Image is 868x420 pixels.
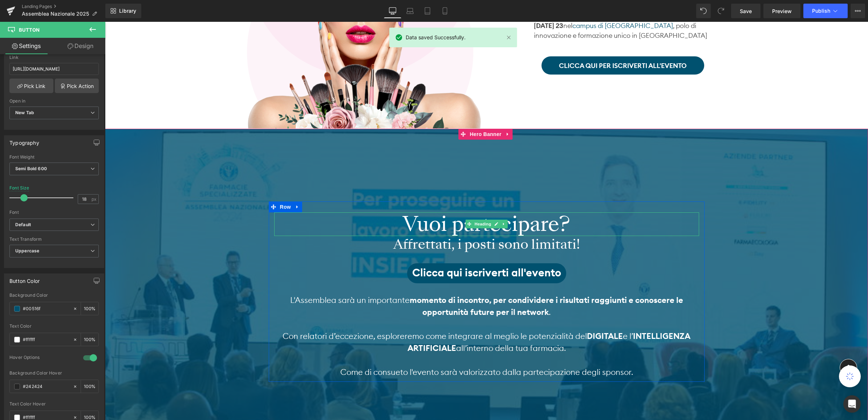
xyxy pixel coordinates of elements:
[15,222,31,228] i: Default
[482,309,518,319] strong: DIGITALE
[302,241,461,261] a: Clicca qui iscriverti all'evento
[419,4,436,18] a: Tablet
[368,198,388,207] span: Heading
[23,383,69,391] input: Color
[9,324,99,329] div: Text Color
[305,273,578,295] strong: momento di incontro, per condividere i risultati raggiunti e conoscere le opportunità future per ...
[15,110,34,115] b: New Tab
[81,302,98,315] div: %
[9,99,99,104] div: Open in
[169,344,594,356] p: Come di consueto l'evento sarà valorizzato dalla partecipazione degli sponsor.
[9,237,99,242] div: Text Transform
[22,11,89,17] span: Assemblea Nazionale 2025
[119,8,136,14] span: Library
[23,336,69,344] input: Color
[303,309,586,331] strong: INTELLIGENZA ARTIFICIALE
[92,197,98,201] span: px
[23,305,69,313] input: Color
[15,166,47,171] b: Semi Bold 600
[22,4,105,9] a: Landing Pages
[436,4,454,18] a: Mobile
[772,7,792,15] span: Preview
[9,210,99,215] div: Font
[803,4,848,18] button: Publish
[9,155,99,160] div: Font Weight
[406,33,466,41] span: Data saved Successfully.
[454,39,582,49] span: clicca qui per iscriverti all'evento
[55,79,99,93] a: Pick Action
[9,63,99,75] input: https://your-shop.myshopify.com
[395,198,403,207] a: Expand / Collapse
[812,8,830,14] span: Publish
[9,185,29,191] div: Font Size
[169,214,594,231] h3: Affrettati, i posti sono limitati!
[9,55,99,60] div: Link
[384,4,401,18] a: Desktop
[81,333,98,346] div: %
[173,180,188,191] span: Row
[398,107,408,118] a: Expand / Collapse
[307,243,456,259] span: Clicca qui iscriverti all'evento
[54,38,107,54] a: Design
[763,4,800,18] a: Preview
[9,355,76,362] div: Hover Options
[169,272,594,296] p: L'Assemblea sarà un importante .
[188,180,197,191] a: Expand / Collapse
[401,4,419,18] a: Laptop
[15,248,39,253] b: Uppercase
[740,7,752,15] span: Save
[9,79,53,93] a: Pick Link
[437,35,599,53] a: clicca qui per iscriverti all'evento
[9,401,99,407] div: Text Color Hover
[9,136,39,146] div: Typography
[19,27,40,33] span: Button
[169,308,594,332] p: Con relatori d’eccezione, esploreremo come integrare al meglio le potenzialità del e l’ all’inter...
[696,4,711,18] button: Undo
[81,380,98,393] div: %
[714,4,728,18] button: Redo
[843,395,861,413] div: Open Intercom Messenger
[9,371,99,376] div: Background Color Hover
[105,4,141,18] a: New Library
[851,4,865,18] button: More
[9,274,40,284] div: Button Color
[363,107,398,118] span: Hero Banner
[9,293,99,298] div: Background Color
